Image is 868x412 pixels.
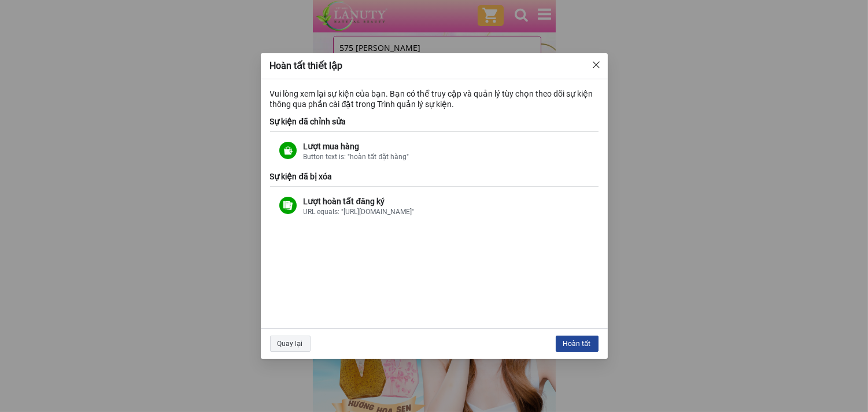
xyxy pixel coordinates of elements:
[270,336,311,352] div: Quay lại
[304,141,589,152] div: Lượt mua hàng
[304,207,589,217] div: URL equals: "[URL][DOMAIN_NAME]"
[592,60,601,69] img: Đóng
[304,196,589,207] div: Lượt hoàn tất đăng ký
[270,89,599,109] div: Vui lòng xem lại sự kiện của bạn. Bạn có thể truy cập và quản lý tùy chọn theo dõi sự kiện thông ...
[270,171,599,182] div: Sự kiện đã bị xóa
[592,60,601,72] div: Đóng
[270,116,599,127] div: Sự kiện đã chỉnh sửa
[304,152,589,162] div: Button text is: "hoàn tất đặt hàng"
[270,60,343,72] div: Hoàn tất thiết lập
[556,336,599,352] div: Hoàn tất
